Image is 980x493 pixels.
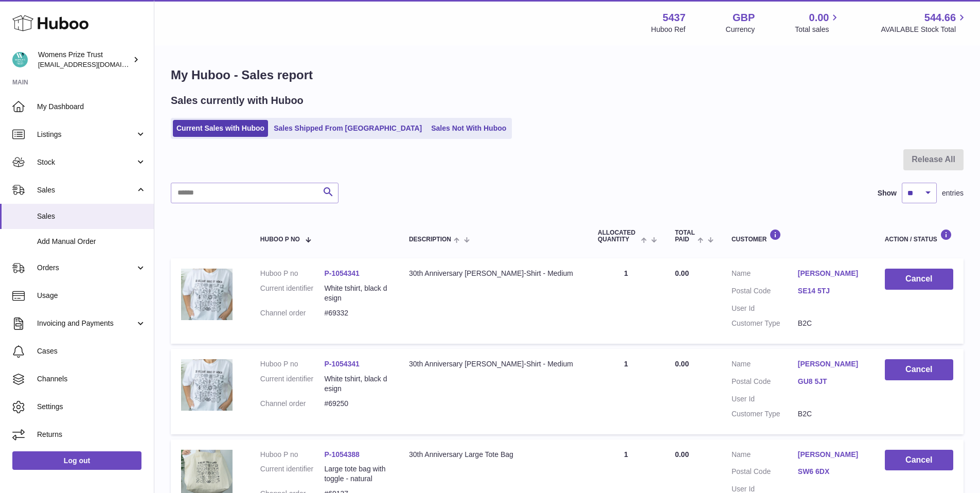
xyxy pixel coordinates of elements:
[38,50,131,69] div: Womens Prize Trust
[37,346,146,356] span: Cases
[37,130,135,139] span: Listings
[881,11,968,34] a: 544.66 AVAILABLE Stock Total
[171,67,964,83] h1: My Huboo - Sales report
[38,60,151,68] span: [EMAIL_ADDRESS][DOMAIN_NAME]
[587,258,665,344] td: 1
[885,269,953,290] button: Cancel
[37,185,135,195] span: Sales
[37,374,146,384] span: Channels
[798,319,864,328] dd: B2C
[324,399,388,409] dd: #69250
[260,374,325,394] dt: Current identifier
[37,291,146,301] span: Usage
[37,430,146,439] span: Returns
[798,359,864,369] a: [PERSON_NAME]
[924,11,956,25] span: 544.66
[12,52,28,67] img: info@womensprizeforfiction.co.uk
[732,304,798,313] dt: User Id
[173,120,268,137] a: Current Sales with Huboo
[324,464,388,484] dd: Large tote bag with toggle - natural
[726,25,755,34] div: Currency
[37,237,146,246] span: Add Manual Order
[37,212,146,221] span: Sales
[37,263,135,273] span: Orders
[181,269,233,320] img: 1754924157.jpg
[732,409,798,419] dt: Customer Type
[260,399,325,409] dt: Channel order
[881,25,968,34] span: AVAILABLE Stock Total
[809,11,829,25] span: 0.00
[732,394,798,404] dt: User Id
[324,269,360,277] a: P-1054341
[732,359,798,372] dt: Name
[663,11,686,25] strong: 5437
[409,450,577,460] div: 30th Anniversary Large Tote Bag
[795,25,841,34] span: Total sales
[409,269,577,278] div: 30th Anniversary [PERSON_NAME]-Shirt - Medium
[798,286,864,296] a: SE14 5TJ
[732,229,864,243] div: Customer
[732,467,798,479] dt: Postal Code
[942,188,964,198] span: entries
[732,377,798,389] dt: Postal Code
[260,308,325,318] dt: Channel order
[427,120,510,137] a: Sales Not With Huboo
[798,377,864,386] a: GU8 5JT
[733,11,755,25] strong: GBP
[260,359,325,369] dt: Huboo P no
[409,236,451,243] span: Description
[675,450,689,459] span: 0.00
[324,308,388,318] dd: #69332
[587,349,665,434] td: 1
[37,102,146,112] span: My Dashboard
[324,284,388,303] dd: White tshirt, black design
[732,319,798,328] dt: Customer Type
[37,157,135,167] span: Stock
[260,450,325,460] dt: Huboo P no
[12,451,141,470] a: Log out
[324,360,360,368] a: P-1054341
[798,467,864,477] a: SW6 6DX
[270,120,425,137] a: Sales Shipped From [GEOGRAPHIC_DATA]
[675,269,689,277] span: 0.00
[798,269,864,278] a: [PERSON_NAME]
[675,360,689,368] span: 0.00
[885,229,953,243] div: Action / Status
[181,359,233,411] img: 1754924157.jpg
[598,230,638,243] span: ALLOCATED Quantity
[795,11,841,34] a: 0.00 Total sales
[171,94,304,108] h2: Sales currently with Huboo
[798,450,864,460] a: [PERSON_NAME]
[675,230,695,243] span: Total paid
[324,374,388,394] dd: White tshirt, black design
[260,269,325,278] dt: Huboo P no
[37,319,135,328] span: Invoicing and Payments
[260,284,325,303] dt: Current identifier
[732,269,798,281] dt: Name
[732,450,798,462] dt: Name
[651,25,686,34] div: Huboo Ref
[260,464,325,484] dt: Current identifier
[878,188,897,198] label: Show
[409,359,577,369] div: 30th Anniversary [PERSON_NAME]-Shirt - Medium
[260,236,300,243] span: Huboo P no
[885,450,953,471] button: Cancel
[885,359,953,380] button: Cancel
[37,402,146,412] span: Settings
[324,450,360,459] a: P-1054388
[798,409,864,419] dd: B2C
[732,286,798,298] dt: Postal Code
